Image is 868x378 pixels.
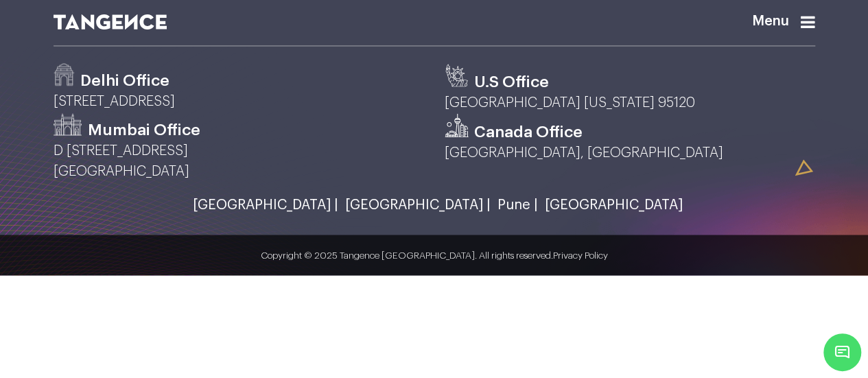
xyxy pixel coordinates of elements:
[338,197,491,212] a: [GEOGRAPHIC_DATA] |
[823,333,861,371] span: Chat Widget
[538,197,683,212] a: [GEOGRAPHIC_DATA]
[54,141,424,182] p: D [STREET_ADDRESS] [GEOGRAPHIC_DATA]
[474,72,549,93] h3: U.S Office
[54,63,75,86] img: Path-529.png
[88,120,200,141] h3: Mumbai Office
[445,113,469,137] img: canada.svg
[54,91,424,112] p: [STREET_ADDRESS]
[445,63,469,87] img: us.svg
[186,197,338,212] a: [GEOGRAPHIC_DATA] |
[80,71,169,91] h3: Delhi Office
[445,93,815,113] p: [GEOGRAPHIC_DATA] [US_STATE] 95120
[553,250,608,259] a: Privacy Policy
[474,122,583,143] h3: Canada Office
[54,113,82,135] img: Path-530.png
[491,197,538,212] a: Pune |
[445,143,815,163] p: [GEOGRAPHIC_DATA], [GEOGRAPHIC_DATA]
